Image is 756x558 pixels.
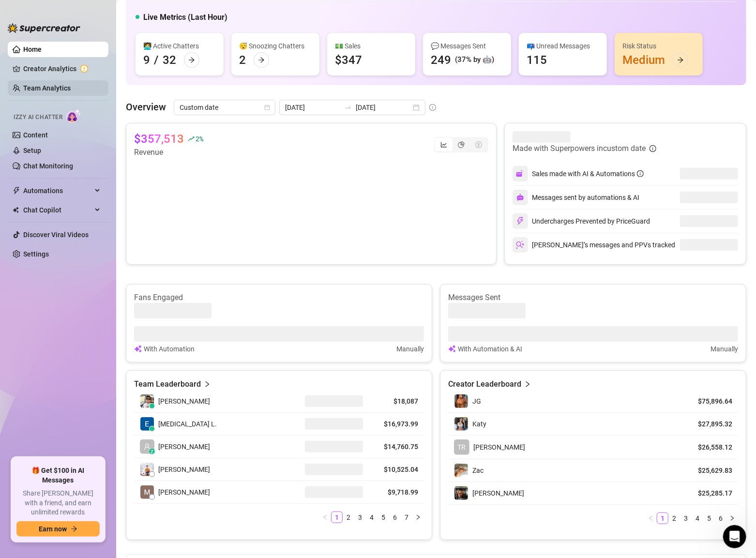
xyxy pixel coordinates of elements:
[30,317,38,325] button: Gif picker
[27,155,174,173] li: Message Copilot, Inbox Copilot & Pricing Copilot
[143,12,227,23] h5: Live Metrics (Last Hour)
[332,512,342,523] a: 1
[196,134,203,143] span: 2 %
[440,141,447,148] span: line-chart
[715,513,726,524] li: 6
[396,344,424,354] article: Manually
[431,52,451,68] div: 249
[513,237,675,253] div: [PERSON_NAME]’s messages and PPVs tracked
[143,52,150,68] div: 9
[475,141,482,148] span: dollar-circle
[20,82,174,91] div: Hi [PERSON_NAME],
[188,57,195,63] span: arrow-right
[6,4,25,22] button: go back
[726,513,738,524] li: Next Page
[140,463,154,476] img: Jayson Roa
[45,121,86,128] b: $15/month
[516,194,524,201] img: svg%3e
[335,52,362,68] div: $347
[20,245,174,255] div: 👉 and get started [DATE]
[27,196,174,205] li: Sales and marketing tools
[657,513,668,524] li: 1
[8,46,186,307] div: Tanya says…
[8,297,185,313] textarea: Message…
[20,221,174,240] div: All designed to help you manage and grow all accounts from a single place.
[378,512,389,523] a: 5
[13,187,20,195] span: thunderbolt
[688,466,732,475] article: $25,629.83
[20,259,174,269] div: With Love,
[61,317,69,325] button: Start recording
[723,525,746,548] iframe: Intercom live chat
[166,313,181,329] button: Send a message…
[458,344,522,354] article: With Automation & AI
[23,202,92,218] span: Chat Copilot
[23,250,49,258] a: Settings
[23,183,92,198] span: Automations
[704,513,714,524] a: 5
[331,512,343,523] li: 1
[158,441,210,452] span: [PERSON_NAME]
[356,102,411,113] input: End date
[401,512,412,523] a: 7
[375,465,418,474] article: $10,525.04
[375,442,418,452] article: $14,760.75
[472,467,484,474] span: Zac
[680,513,691,524] a: 3
[20,96,174,115] div: Got an account you didn’t add because it felt too small? Not anymore! 🌟
[319,512,331,523] li: Previous Page
[23,147,41,154] a: Setup
[140,394,154,408] img: Rick Gino Tarce…
[516,241,525,249] img: svg%3e
[448,378,521,390] article: Creator Leaderboard
[20,59,35,74] div: Profile image for Tanya
[134,378,201,390] article: Team Leaderboard
[354,512,366,523] li: 3
[43,62,95,70] span: [PERSON_NAME]
[516,169,525,178] img: svg%3e
[27,144,174,153] li: 500 AI messages
[23,45,42,53] a: Home
[343,512,354,523] a: 2
[158,464,210,475] span: [PERSON_NAME]
[366,512,378,523] li: 4
[657,513,668,524] a: 1
[47,12,90,22] p: Active [DATE]
[264,105,270,110] span: calendar
[20,120,174,139] div: For just , you can manage it with ease - and still get everything you need:
[158,487,210,498] span: [PERSON_NAME]
[429,104,436,111] span: info-circle
[258,57,265,63] span: arrow-right
[668,513,680,524] li: 2
[158,396,210,407] span: [PERSON_NAME]
[455,54,494,66] div: (37% by 🤖)
[688,488,732,498] article: $25,285.17
[677,57,684,63] span: arrow-right
[16,466,100,485] span: 🎁 Get $100 in AI Messages
[726,513,738,524] button: right
[375,396,418,406] article: $18,087
[134,344,142,354] img: svg%3e
[16,521,100,537] button: Earn nowarrow-right
[669,513,680,524] a: 2
[711,344,738,354] article: Manually
[14,113,62,122] span: Izzy AI Chatter
[389,512,401,523] li: 6
[650,145,656,152] span: info-circle
[344,104,352,111] span: to
[637,170,644,177] span: info-circle
[46,317,54,325] button: Upload attachment
[140,485,154,499] img: Mariane Subia
[458,442,466,452] span: TR
[151,4,170,22] button: Home
[66,109,81,123] img: AI Chatter
[527,41,599,51] div: 📪 Unread Messages
[28,5,43,21] div: Profile image for Tanya
[28,245,75,253] a: Go to the app
[524,378,531,390] span: right
[71,526,77,532] span: arrow-right
[431,41,503,51] div: 💬 Messages Sent
[126,100,166,114] article: Overview
[401,512,412,523] li: 7
[454,464,468,477] img: Zac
